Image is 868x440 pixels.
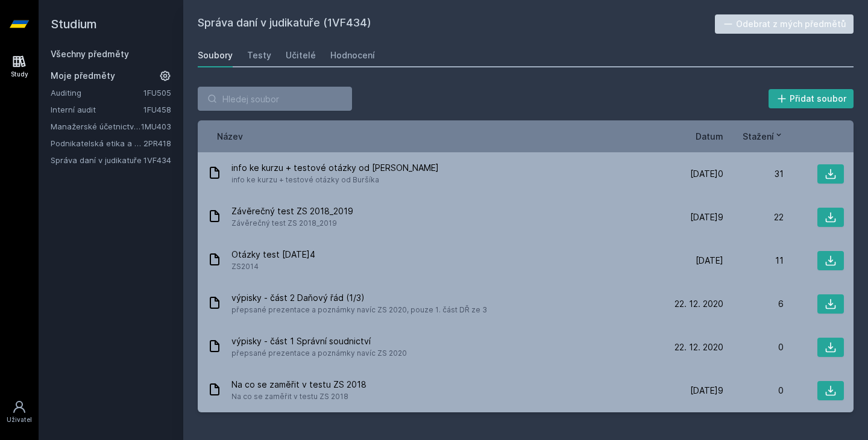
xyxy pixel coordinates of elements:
span: výpisky - část 2 Daňový řád (1/3) [231,292,487,304]
span: Závěrečný test ZS 2018_2019 [231,217,353,229]
a: Testy [247,43,271,67]
div: 11 [723,255,784,267]
a: 1FU458 [143,105,171,114]
span: info ke kurzu + testové otázky od [PERSON_NAME] [231,162,439,174]
button: Název [217,130,243,143]
div: 0 [723,341,784,353]
button: Odebrat z mých předmětů [715,14,854,34]
a: 1MU403 [141,122,171,131]
a: Manažerské účetnictví II. [51,120,141,132]
div: 22 [723,211,784,223]
button: Přidat soubor [769,89,854,108]
a: Podnikatelská etika a compliance [51,137,143,149]
a: Auditing [51,87,143,99]
h2: Správa daní v judikatuře (1VF434) [198,14,715,34]
div: Hodnocení [330,49,375,61]
span: [DATE]9 [690,211,723,223]
span: 22. 12. 2020 [675,298,723,310]
span: Na co se zaměřit v testu ZS 2018 [231,391,366,403]
span: výpisky - část 1 Správní soudnictví [231,335,407,347]
span: ZS2014 [231,261,315,273]
a: 1FU505 [143,88,171,98]
a: Interní audit [51,104,143,116]
a: Hodnocení [330,43,375,67]
div: Soubory [198,49,233,61]
a: Správa daní v judikatuře [51,154,143,166]
div: 31 [723,168,784,180]
span: Otázky test [DATE]4 [231,249,315,261]
div: Uživatel [7,415,32,424]
span: 22. 12. 2020 [675,341,723,353]
a: Soubory [198,43,233,67]
span: Závěrečný test ZS 2018_2019 [231,205,353,217]
a: Uživatel [2,394,36,430]
div: Study [11,70,28,79]
button: Datum [696,130,723,143]
span: [DATE]9 [690,385,723,397]
span: přepsané prezentace a poznámky navíc ZS 2020 [231,347,407,359]
a: Učitelé [286,43,316,67]
div: 0 [723,385,784,397]
span: [DATE]0 [690,168,723,180]
span: Moje předměty [51,70,115,82]
div: Učitelé [286,49,316,61]
div: Testy [247,49,271,61]
span: Stažení [743,130,774,143]
span: Na co se zaměřit v testu ZS 2018 [231,379,366,391]
span: [DATE] [696,255,723,267]
input: Hledej soubor [198,87,352,111]
span: přepsané prezentace a poznámky navíc ZS 2020, pouze 1. část DŘ ze 3 [231,304,487,316]
div: 6 [723,298,784,310]
a: Všechny předměty [51,49,129,59]
a: Study [2,48,36,85]
span: info ke kurzu + testové otázky od Buršíka [231,174,439,186]
button: Stažení [743,130,784,143]
a: 1VF434 [143,155,171,165]
a: 2PR418 [143,138,171,148]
